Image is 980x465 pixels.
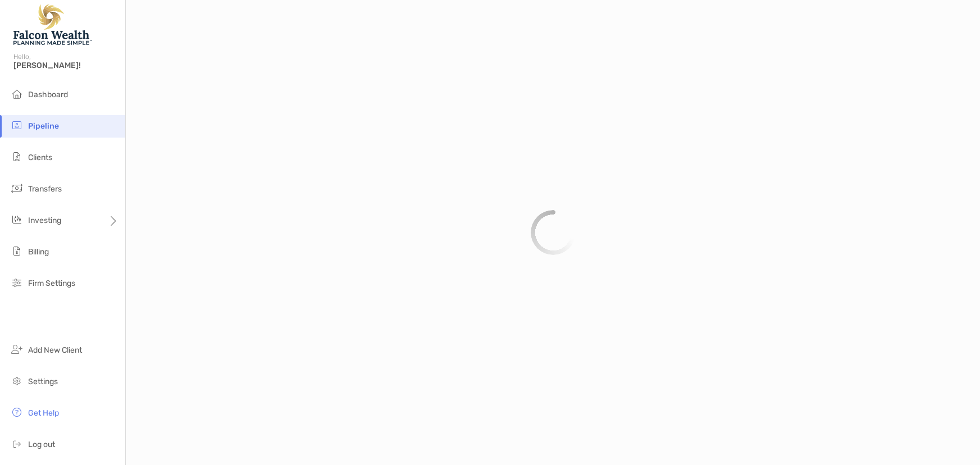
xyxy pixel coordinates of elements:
span: Add New Client [28,345,82,355]
img: settings icon [10,374,24,388]
span: Investing [28,216,61,225]
span: Settings [28,377,58,386]
img: Falcon Wealth Planning Logo [13,4,92,45]
img: add_new_client icon [10,343,24,356]
span: Billing [28,247,49,257]
span: Pipeline [28,121,59,131]
span: Dashboard [28,90,68,99]
span: Log out [28,440,55,449]
span: Transfers [28,184,62,194]
span: Firm Settings [28,279,75,288]
img: clients icon [10,150,24,163]
img: transfers icon [10,181,24,195]
span: [PERSON_NAME]! [13,61,118,70]
img: dashboard icon [10,87,24,101]
img: investing icon [10,213,24,226]
img: logout icon [10,437,24,450]
img: billing icon [10,244,24,258]
img: firm-settings icon [10,276,24,289]
span: Get Help [28,408,59,418]
img: pipeline icon [10,118,24,132]
span: Clients [28,153,52,162]
img: get-help icon [10,405,24,419]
